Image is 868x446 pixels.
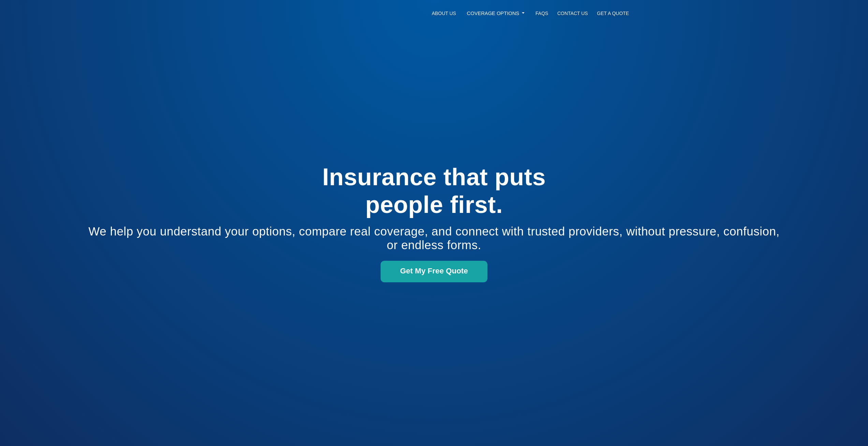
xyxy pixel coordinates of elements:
[427,7,461,20] a: About Us
[400,267,468,275] span: Get My Free Quote
[82,225,787,252] h2: We help you understand your options, compare real coverage, and connect with trusted providers, w...
[553,7,592,20] a: Contact Us
[460,7,531,20] a: Coverage Options
[381,261,488,282] button: Get My Free Quote
[592,7,633,20] a: Get a Quote
[531,7,553,20] a: FAQs
[82,163,787,218] h1: Insurance that puts people first.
